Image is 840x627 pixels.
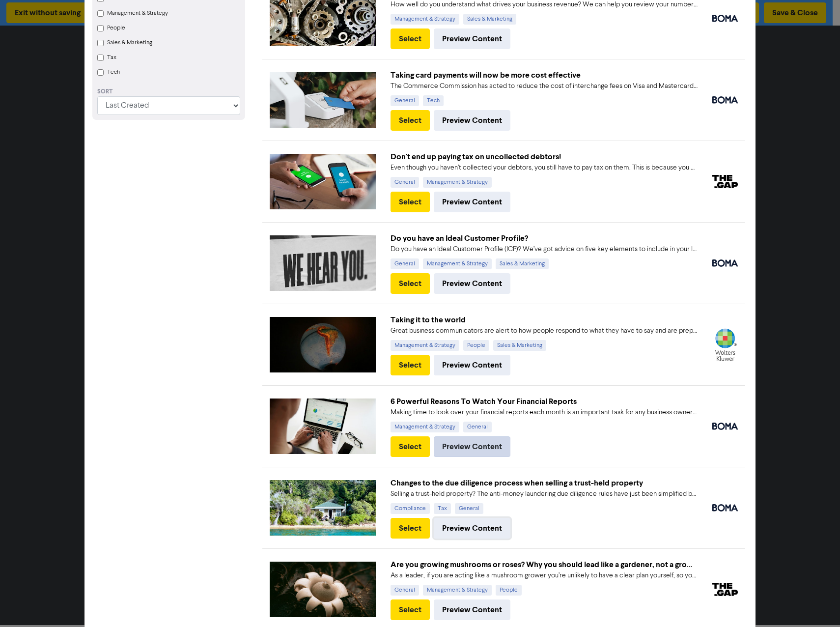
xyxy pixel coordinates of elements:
div: Changes to the due diligence process when selling a trust-held property [391,477,698,489]
button: Preview Content [434,355,510,375]
button: Select [391,192,430,212]
img: wolters_kluwer [712,328,738,361]
label: Management & Strategy [107,9,168,18]
div: Do you have an Ideal Customer Profile (ICP)? We’ve got advice on five key elements to include in ... [391,244,698,255]
button: Preview Content [434,599,510,620]
button: Select [391,110,430,131]
div: Sort [97,87,240,96]
div: Don't end up paying tax on uncollected debtors! [391,151,698,163]
div: Sales & Marketing [493,340,546,351]
label: Sales & Marketing [107,38,152,47]
img: thegap [712,175,738,188]
div: Taking card payments will now be more cost effective [391,69,698,81]
div: General [391,95,419,106]
div: General [391,177,419,188]
button: Preview Content [434,192,510,212]
button: Select [391,28,430,49]
div: General [463,422,492,432]
div: Selling a trust-held property? The anti-money laundering due diligence rules have just been simpl... [391,489,698,499]
button: Preview Content [434,518,510,539]
div: Taking it to the world [391,314,698,326]
img: boma [712,259,738,267]
button: Select [391,599,430,620]
div: As a leader, if you are acting like a mushroom grower you’re unlikely to have a clear plan yourse... [391,570,698,581]
button: Preview Content [434,110,510,131]
div: Sales & Marketing [463,14,516,25]
div: Management & Strategy [391,14,459,25]
label: Tech [107,68,120,77]
button: Select [391,518,430,539]
div: Tax [434,503,451,514]
label: People [107,24,125,32]
img: boma [712,504,738,512]
div: Sales & Marketing [496,258,549,269]
div: Making time to look over your financial reports each month is an important task for any business ... [391,407,698,418]
button: Preview Content [434,28,510,49]
div: Management & Strategy [423,585,492,596]
div: Tech [423,95,444,106]
div: Management & Strategy [391,422,459,432]
img: thegap [712,583,738,596]
button: Preview Content [434,436,510,457]
div: General [391,258,419,269]
img: boma [712,96,738,104]
div: People [463,340,489,351]
button: Select [391,355,430,375]
div: Management & Strategy [423,177,492,188]
img: boma_accounting [712,15,738,22]
div: Great business communicators are alert to how people respond to what they have to say and are pre... [391,326,698,336]
div: The Commerce Commission has acted to reduce the cost of interchange fees on Visa and Mastercard p... [391,81,698,91]
div: General [455,503,483,514]
div: Compliance [391,503,430,514]
div: General [391,585,419,596]
div: Management & Strategy [423,258,492,269]
label: Tax [107,53,116,62]
div: Are you growing mushrooms or roses? Why you should lead like a gardener, not a grower [391,559,698,570]
div: 6 Powerful Reasons To Watch Your Financial Reports [391,396,698,407]
button: Select [391,436,430,457]
div: People [496,585,522,596]
div: Management & Strategy [391,340,459,351]
div: Even though you haven’t collected your debtors, you still have to pay tax on them. This is becaus... [391,163,698,173]
button: Select [391,273,430,294]
div: Do you have an Ideal Customer Profile? [391,232,698,244]
img: boma_accounting [712,423,738,430]
button: Preview Content [434,273,510,294]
